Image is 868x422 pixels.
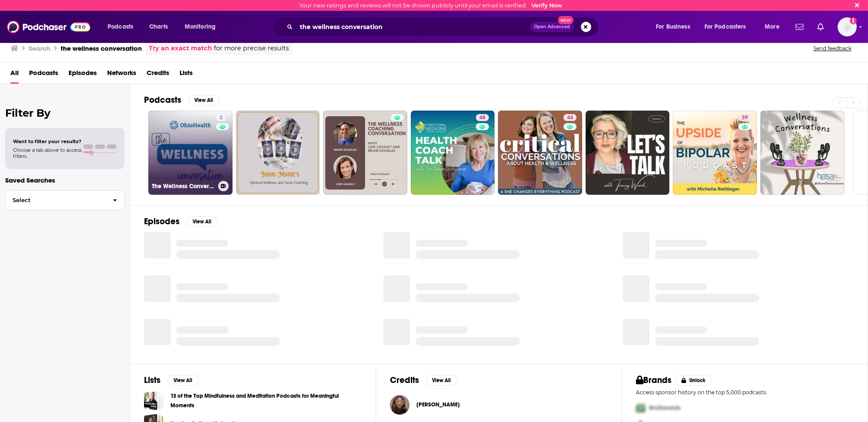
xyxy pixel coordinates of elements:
button: Show profile menu [838,17,857,36]
a: Lists [180,66,193,84]
button: View All [187,216,218,227]
a: 39 [738,114,751,121]
input: Search podcasts, credits, & more... [296,20,530,34]
span: McDonalds [649,404,681,412]
button: open menu [759,20,790,34]
a: All [10,66,19,84]
span: Select [6,197,106,203]
span: Open Advanced [534,25,570,29]
img: Podchaser - Follow, Share and Rate Podcasts [7,19,90,35]
a: Show notifications dropdown [792,20,807,34]
a: CreditsView All [390,375,457,386]
a: Episodes [69,66,97,84]
button: View All [426,375,457,386]
a: 39 [673,111,757,195]
div: Your new ratings and reviews will not be shown publicly until your email is verified. [299,2,562,9]
button: Unlock [675,375,712,386]
span: Charts [149,21,168,33]
img: Roni Jenkins [390,395,409,415]
h3: Search [29,44,50,52]
a: Charts [144,20,173,34]
a: 48 [476,114,489,121]
button: open menu [179,20,227,34]
img: User Profile [838,17,857,36]
span: Podcasts [108,21,133,33]
button: open menu [102,20,144,34]
button: Roni JenkinsRoni Jenkins [390,391,608,419]
a: 48 [411,111,495,195]
span: 2 [219,114,223,122]
span: For Podcasters [704,21,746,33]
h2: Credits [390,375,419,386]
span: 44 [567,114,573,122]
h3: The Wellness Conversation [152,183,215,190]
a: 44 [498,111,582,195]
a: Verify Now [531,2,562,9]
a: Roni Jenkins [416,401,460,408]
div: Search podcasts, credits, & more... [281,17,607,37]
span: Logged in as BretAita [838,17,857,36]
a: ListsView All [144,375,199,386]
a: Networks [107,66,136,84]
button: open menu [650,20,701,34]
span: Want to filter your results? [13,138,82,144]
a: 44 [563,114,576,121]
h2: Podcasts [144,95,181,105]
img: First Pro Logo [632,399,649,417]
a: 13 of the Top Mindfulness and Meditation Podcasts for Meaningful Moments [170,391,362,410]
svg: Email not verified [850,17,857,24]
button: View All [167,375,199,386]
span: [PERSON_NAME] [416,401,460,408]
a: Show notifications dropdown [814,20,827,34]
a: 2The Wellness Conversation [148,111,233,195]
button: Open AdvancedNew [530,22,574,32]
span: For Business [656,21,690,33]
span: 39 [742,114,748,122]
a: 2 [216,114,226,121]
span: 48 [479,114,485,122]
span: New [558,16,573,24]
h2: Lists [144,375,160,386]
a: Credits [147,66,169,84]
h2: Filter By [5,107,124,119]
button: View All [188,95,219,105]
span: More [765,21,780,33]
a: EpisodesView All [144,216,218,227]
button: Send feedback [811,45,854,52]
span: Choose a tab above to access filters. [13,147,82,159]
h2: Brands [636,375,672,386]
p: Access sponsor history on the top 5,000 podcasts. [636,389,854,396]
a: Try an exact match [149,43,212,53]
a: 13 of the Top Mindfulness and Meditation Podcasts for Meaningful Moments [144,391,164,410]
span: Monitoring [185,21,216,33]
span: for more precise results [214,43,289,53]
button: open menu [699,20,759,34]
button: Select [5,190,124,210]
p: Saved Searches [5,176,124,184]
h3: the wellness conversation [61,44,142,52]
a: Podcasts [29,66,58,84]
h2: Episodes [144,216,180,227]
a: PodcastsView All [144,95,219,105]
